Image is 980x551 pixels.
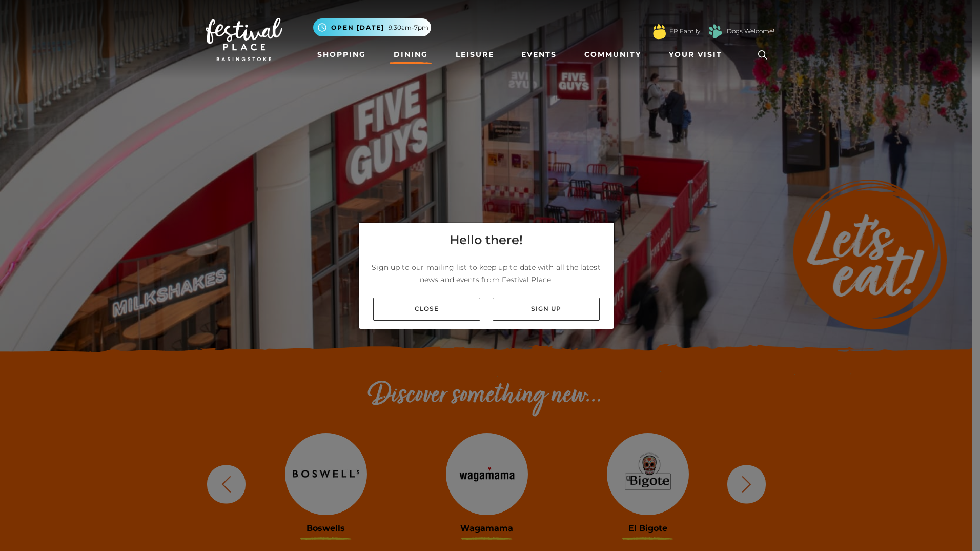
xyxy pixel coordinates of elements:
a: FP Family [669,27,700,36]
span: Open [DATE] [331,23,384,32]
a: Close [373,298,480,321]
a: Sign up [493,298,600,321]
a: Dining [390,45,432,64]
a: Leisure [452,45,498,64]
h4: Hello there! [450,231,523,249]
a: Dogs Welcome! [727,27,774,36]
a: Events [517,45,561,64]
span: 9.30am-7pm [389,23,428,32]
p: Sign up to our mailing list to keep up to date with all the latest news and events from Festival ... [367,261,606,286]
button: Open [DATE] 9.30am-7pm [313,18,431,36]
span: Your Visit [669,49,722,60]
a: Shopping [313,45,370,64]
a: Community [580,45,645,64]
a: Your Visit [665,45,731,64]
img: Festival Place Logo [206,18,282,61]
